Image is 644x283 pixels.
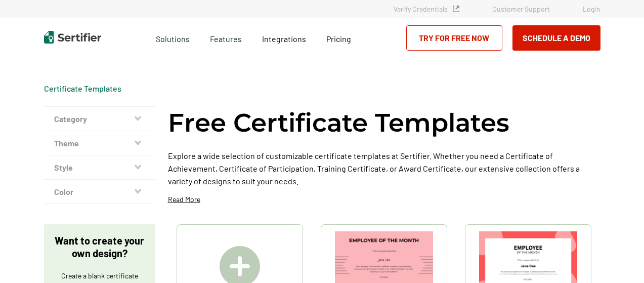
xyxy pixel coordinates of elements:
[54,234,145,260] p: Want to create your own design?
[453,6,459,12] img: Verified
[492,5,550,13] a: Customer Support
[210,31,242,44] span: Features
[326,34,351,44] span: Pricing
[44,84,121,94] div: Breadcrumb
[168,106,509,139] h1: Free Certificate Templates
[44,155,155,180] button: Style
[168,149,600,187] p: Explore a wide selection of customizable certificate templates at Sertifier. Whether you need a C...
[168,194,200,205] p: Read More
[44,31,101,44] img: Sertifier | Digital Credentialing Platform
[44,131,155,155] button: Theme
[262,34,306,44] span: Integrations
[394,5,459,13] a: Verify Credentials
[44,84,121,94] span: Certificate Templates
[583,5,600,13] a: Login
[262,31,306,44] a: Integrations
[326,31,351,44] a: Pricing
[44,107,155,131] button: Category
[406,25,502,51] a: Try for Free Now
[44,84,121,93] a: Certificate Templates
[44,180,155,204] button: Color
[156,31,190,44] span: Solutions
